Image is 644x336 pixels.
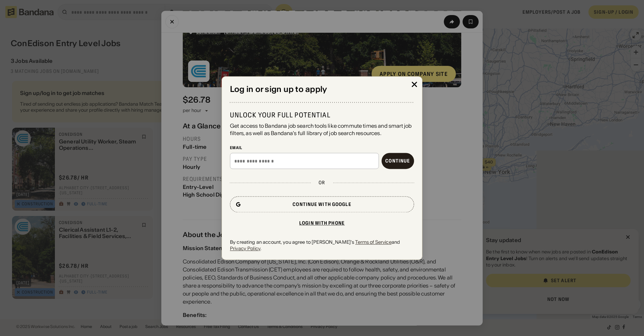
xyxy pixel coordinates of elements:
[293,202,351,207] div: Continue with Google
[355,239,391,245] a: Terms of Service
[230,85,414,94] div: Log in or sign up to apply
[230,111,414,119] div: Unlock your full potential
[230,245,260,251] a: Privacy Policy
[230,145,414,150] div: Email
[319,180,325,186] div: or
[230,239,414,251] div: By creating an account, you agree to [PERSON_NAME]'s and .
[299,221,345,226] div: Login with phone
[385,159,410,163] div: Continue
[230,122,414,137] div: Get access to Bandana job search tools like commute times and smart job filters, as well as Banda...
